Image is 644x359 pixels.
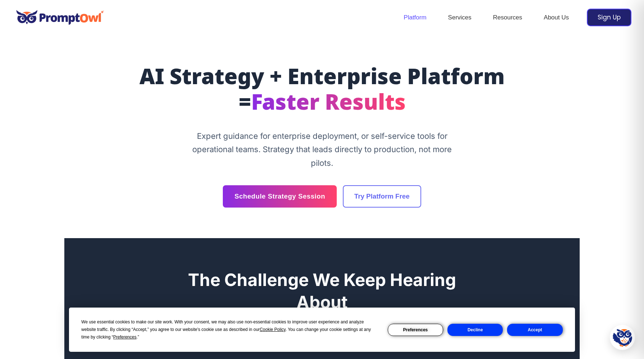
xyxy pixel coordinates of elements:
a: Try Platform Free [343,185,421,208]
div: Cookie Consent Prompt [69,308,575,352]
a: Schedule Strategy Session [223,185,336,208]
span: Cookie Policy [260,327,286,332]
img: promptowl.ai logo [13,5,108,30]
button: Preferences [388,324,443,336]
nav: Site Navigation: Header [393,5,580,30]
a: Services [437,5,482,30]
h1: AI Strategy + Enterprise Platform = [119,66,525,117]
a: About Us [533,5,580,30]
span: Faster Results [251,90,406,118]
button: Accept [507,324,562,336]
p: Expert guidance for enterprise deployment, or self-service tools for operational teams. Strategy ... [187,129,457,170]
h2: The Challenge We Keep Hearing About [178,269,466,313]
a: Platform [393,5,437,30]
a: Sign Up [587,9,631,26]
div: We use essential cookies to make our site work. With your consent, we may also use non-essential ... [81,318,379,341]
span: Preferences [113,335,137,340]
img: Hootie - PromptOwl AI Assistant [613,328,632,347]
a: Resources [482,5,533,30]
button: Decline [447,324,503,336]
